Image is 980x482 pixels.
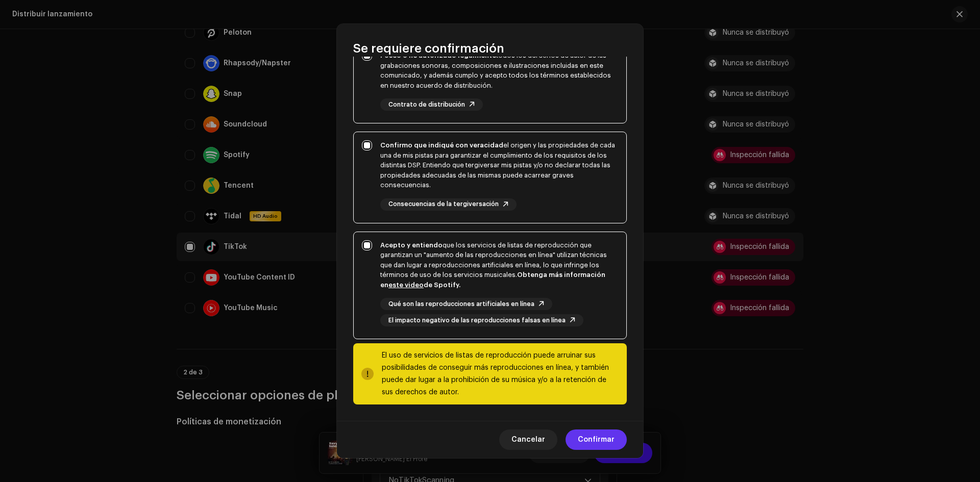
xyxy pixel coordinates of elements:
[566,429,627,450] button: Confirmar
[353,232,627,340] p-togglebutton: Acepto y entiendoque los servicios de listas de reproducción que garantizan un "aumento de las re...
[388,301,534,308] span: Qué son las reproducciones artificiales en línea
[388,282,424,288] a: este video
[578,429,615,450] span: Confirmar
[353,40,504,57] span: Se requiere confirmación
[380,271,605,288] strong: Obtenga más información en de Spotify.
[380,142,503,148] strong: Confirmo que indiqué con veracidad
[353,132,627,223] p-togglebutton: Confirmo que indiqué con veracidadel origen y las propiedades de cada una de mis pistas para gara...
[499,429,557,450] button: Cancelar
[380,240,618,290] div: que los servicios de listas de reproducción que garantizan un "aumento de las reproducciones en l...
[511,429,545,450] span: Cancelar
[388,102,465,108] span: Contrato de distribución
[380,242,443,248] strong: Acepto y entiendo
[382,349,619,398] div: El uso de servicios de listas de reproducción puede arruinar sus posibilidades de conseguir más r...
[380,50,618,90] div: todos los derechos de autor de las grabaciones sonoras, composiciones e ilustraciones incluidas e...
[353,42,627,123] p-togglebutton: Poseo o he autorizado legalmentetodos los derechos de autor de las grabaciones sonoras, composici...
[388,317,566,324] span: El impacto negativo de las reproducciones falsas en línea
[388,201,499,208] span: Consecuencias de la tergiversación
[380,140,618,190] div: el origen y las propiedades de cada una de mis pistas para garantizar el cumplimiento de los requ...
